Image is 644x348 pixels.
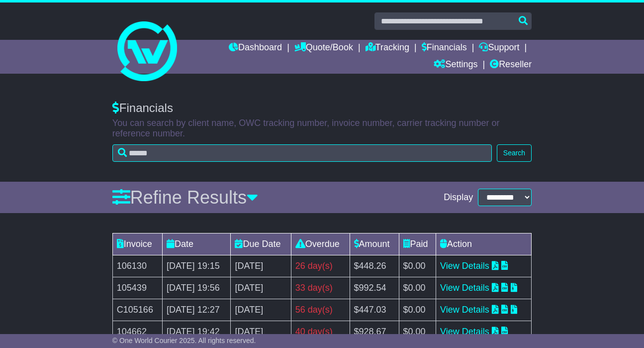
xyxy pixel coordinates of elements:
[295,325,346,339] div: 40 day(s)
[497,144,532,162] button: Search
[350,233,399,255] td: Amount
[112,187,258,208] a: Refine Results
[295,281,346,295] div: 33 day(s)
[231,299,291,321] td: [DATE]
[231,233,291,255] td: Due Date
[350,321,399,343] td: $928.67
[162,255,231,277] td: [DATE] 19:15
[291,233,350,255] td: Overdue
[112,233,162,255] td: Invoice
[399,321,436,343] td: $0.00
[399,277,436,299] td: $0.00
[440,327,489,337] a: View Details
[162,233,231,255] td: Date
[295,303,346,317] div: 56 day(s)
[366,40,409,57] a: Tracking
[422,40,467,57] a: Financials
[444,192,473,203] span: Display
[112,321,162,343] td: 104662
[231,255,291,277] td: [DATE]
[399,299,436,321] td: $0.00
[436,233,532,255] td: Action
[162,299,231,321] td: [DATE] 12:27
[112,337,256,345] span: © One World Courier 2025. All rights reserved.
[112,118,532,139] p: You can search by client name, OWC tracking number, invoice number, carrier tracking number or re...
[112,101,532,116] div: Financials
[399,255,436,277] td: $0.00
[479,40,519,57] a: Support
[231,321,291,343] td: [DATE]
[350,299,399,321] td: $447.03
[231,277,291,299] td: [DATE]
[399,233,436,255] td: Paid
[112,299,162,321] td: C105166
[295,259,346,273] div: 26 day(s)
[440,261,489,271] a: View Details
[162,277,231,299] td: [DATE] 19:56
[440,305,489,315] a: View Details
[229,40,282,57] a: Dashboard
[434,57,477,74] a: Settings
[490,57,532,74] a: Reseller
[162,321,231,343] td: [DATE] 19:42
[112,255,162,277] td: 106130
[112,277,162,299] td: 105439
[350,277,399,299] td: $992.54
[294,40,353,57] a: Quote/Book
[350,255,399,277] td: $448.26
[440,283,489,293] a: View Details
